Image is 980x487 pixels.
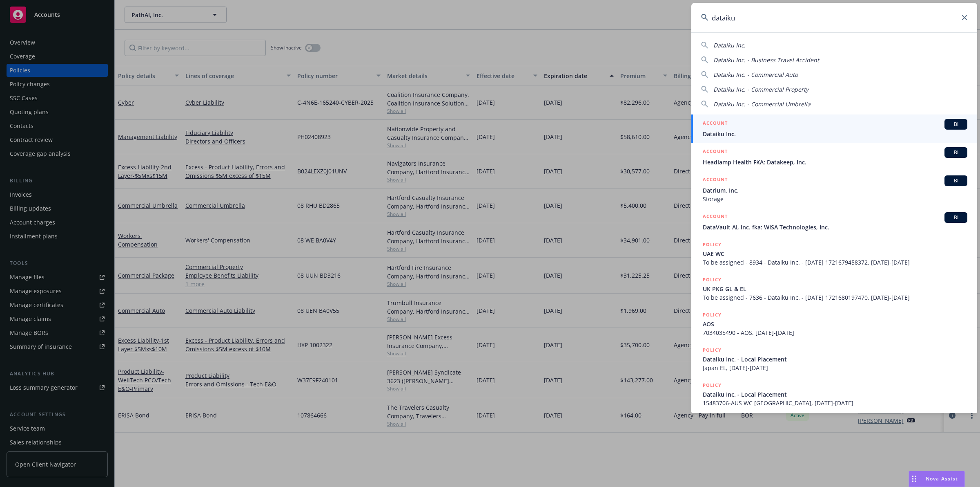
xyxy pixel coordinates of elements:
[948,121,964,128] span: BI
[703,285,967,293] span: UK PKG GL & EL
[703,320,967,328] span: AOS
[703,276,722,284] h5: POLICY
[691,341,977,377] a: POLICYDataiku Inc. - Local PlacementJapan EL, [DATE]-[DATE]
[703,293,967,302] span: To be assigned - 7636 - Dataiku Inc. - [DATE] 1721680197470, [DATE]-[DATE]
[948,214,964,221] span: BI
[703,240,722,249] h5: POLICY
[703,249,967,258] span: UAE WC
[703,195,967,203] span: Storage
[691,236,977,271] a: POLICYUAE WCTo be assigned - 8934 - Dataiku Inc. - [DATE] 1721679458372, [DATE]-[DATE]
[691,114,977,143] a: ACCOUNTBIDataiku Inc.
[703,212,728,222] h5: ACCOUNT
[909,471,965,487] button: Nova Assist
[713,85,808,93] span: Dataiku Inc. - Commercial Property
[948,177,964,184] span: BI
[713,71,798,79] span: Dataiku Inc. - Commercial Auto
[691,3,977,32] input: Search...
[948,149,964,156] span: BI
[691,143,977,171] a: ACCOUNTBIHeadlamp Health FKA: Datakeep, Inc.
[713,100,811,108] span: Dataiku Inc. - Commercial Umbrella
[703,175,728,185] h5: ACCOUNT
[703,147,728,157] h5: ACCOUNT
[909,471,919,487] div: Drag to move
[703,258,967,267] span: To be assigned - 8934 - Dataiku Inc. - [DATE] 1721679458372, [DATE]-[DATE]
[703,364,967,372] span: Japan EL, [DATE]-[DATE]
[703,355,967,364] span: Dataiku Inc. - Local Placement
[926,475,958,482] span: Nova Assist
[703,399,967,407] span: 15483706-AUS WC [GEOGRAPHIC_DATA], [DATE]-[DATE]
[703,381,722,389] h5: POLICY
[691,377,977,412] a: POLICYDataiku Inc. - Local Placement15483706-AUS WC [GEOGRAPHIC_DATA], [DATE]-[DATE]
[713,56,819,64] span: Dataiku Inc. - Business Travel Accident
[703,158,967,166] span: Headlamp Health FKA: Datakeep, Inc.
[703,119,728,129] h5: ACCOUNT
[691,171,977,208] a: ACCOUNTBIDatrium, Inc.Storage
[691,271,977,306] a: POLICYUK PKG GL & ELTo be assigned - 7636 - Dataiku Inc. - [DATE] 1721680197470, [DATE]-[DATE]
[703,390,967,399] span: Dataiku Inc. - Local Placement
[703,130,967,138] span: Dataiku Inc.
[691,306,977,341] a: POLICYAOS7034035490 - AOS, [DATE]-[DATE]
[703,186,967,195] span: Datrium, Inc.
[703,346,722,354] h5: POLICY
[703,223,967,231] span: DataVault AI, Inc. fka: WISA Technologies, Inc.
[713,41,746,49] span: Dataiku Inc.
[703,328,967,337] span: 7034035490 - AOS, [DATE]-[DATE]
[703,311,722,319] h5: POLICY
[691,208,977,236] a: ACCOUNTBIDataVault AI, Inc. fka: WISA Technologies, Inc.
